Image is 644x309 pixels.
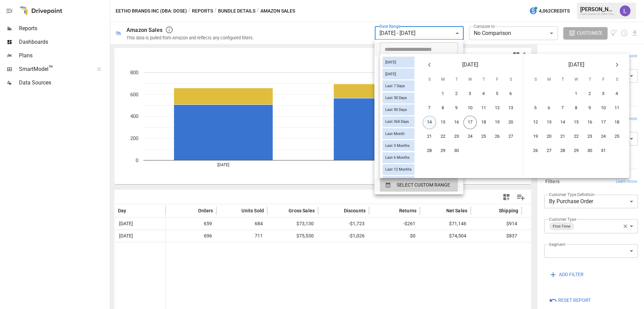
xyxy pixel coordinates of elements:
[380,178,458,192] button: SELECT CUSTOM RANGE
[374,56,463,70] li: [DATE]
[490,116,504,129] button: 19
[597,130,610,143] button: 24
[383,176,414,187] div: Last Year
[450,87,463,101] button: 2
[610,87,624,101] button: 4
[569,116,583,129] button: 15
[423,116,436,129] button: 14
[491,73,503,86] span: Friday
[490,87,504,101] button: 5
[383,96,410,100] span: Last 30 Days
[462,60,478,70] span: [DATE]
[610,101,624,115] button: 11
[504,87,518,101] button: 6
[597,73,609,86] span: Friday
[383,60,399,64] span: [DATE]
[436,116,450,129] button: 15
[597,144,610,158] button: 31
[542,144,556,158] button: 27
[463,130,477,143] button: 24
[529,130,542,143] button: 19
[383,164,414,175] div: Last 12 Months
[583,130,597,143] button: 23
[556,144,569,158] button: 28
[490,130,504,143] button: 26
[583,101,597,115] button: 9
[597,87,610,101] button: 3
[450,130,463,143] button: 23
[463,101,477,115] button: 10
[450,73,463,86] span: Tuesday
[463,116,477,129] button: 17
[583,87,597,101] button: 2
[610,116,624,129] button: 18
[383,93,414,103] div: Last 30 Days
[374,70,463,83] li: Last 7 Days
[397,181,450,189] span: SELECT CUSTOM RANGE
[583,144,597,158] button: 30
[436,130,450,143] button: 22
[529,73,542,86] span: Sunday
[437,73,449,86] span: Monday
[383,57,414,67] div: [DATE]
[542,101,556,115] button: 6
[383,69,414,79] div: [DATE]
[504,116,518,129] button: 20
[611,73,623,86] span: Saturday
[597,101,610,115] button: 10
[542,130,556,143] button: 20
[569,130,583,143] button: 22
[423,73,435,86] span: Sunday
[477,130,490,143] button: 25
[383,155,412,160] span: Last 6 Months
[450,144,463,158] button: 30
[383,128,414,139] div: Last Month
[374,83,463,97] li: Last 30 Days
[383,152,414,163] div: Last 6 Months
[556,101,569,115] button: 7
[477,101,490,115] button: 11
[374,165,463,178] li: Last Quarter
[383,80,414,91] div: Last 7 Days
[383,116,414,127] div: Last 365 Days
[436,101,450,115] button: 8
[569,101,583,115] button: 8
[383,132,407,136] span: Last Month
[383,119,412,124] span: Last 365 Days
[505,73,517,86] span: Saturday
[610,130,624,143] button: 25
[542,116,556,129] button: 13
[557,73,569,86] span: Tuesday
[570,73,582,86] span: Wednesday
[450,116,463,129] button: 16
[423,144,436,158] button: 28
[583,116,597,129] button: 16
[556,130,569,143] button: 21
[374,151,463,165] li: This Quarter
[610,58,624,72] button: Next month
[529,116,542,129] button: 12
[383,108,410,112] span: Last 90 Days
[543,73,555,86] span: Monday
[383,72,399,76] span: [DATE]
[374,110,463,124] li: Last 6 Months
[529,101,542,115] button: 5
[374,97,463,110] li: Last 3 Months
[477,87,490,101] button: 4
[383,167,414,172] span: Last 12 Months
[423,130,436,143] button: 21
[423,58,436,72] button: Previous month
[436,144,450,158] button: 29
[597,116,610,129] button: 17
[568,60,584,70] span: [DATE]
[383,104,414,115] div: Last 90 Days
[504,101,518,115] button: 13
[556,116,569,129] button: 14
[584,73,596,86] span: Thursday
[504,130,518,143] button: 27
[463,87,477,101] button: 3
[374,137,463,151] li: Month to Date
[423,101,436,115] button: 7
[436,87,450,101] button: 1
[383,140,414,151] div: Last 3 Months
